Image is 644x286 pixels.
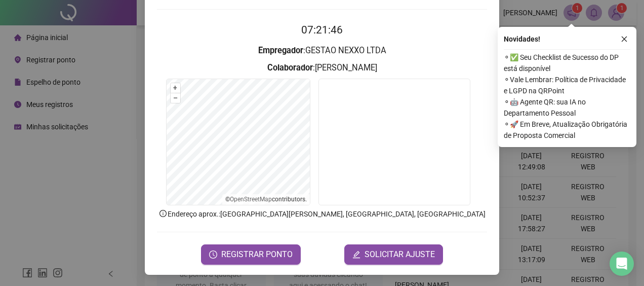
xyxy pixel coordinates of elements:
a: OpenStreetMap [230,196,272,203]
span: edit [352,251,360,259]
button: REGISTRAR PONTO [201,244,301,265]
strong: Colaborador [267,63,313,73]
li: © contributors. [225,196,307,203]
span: close [621,35,628,43]
span: Novidades ! [504,33,540,45]
span: ⚬ 🤖 Agente QR: sua IA no Departamento Pessoal [504,96,630,119]
div: Open Intercom Messenger [610,252,634,276]
span: ⚬ ✅ Seu Checklist de Sucesso do DP está disponível [504,52,630,74]
span: clock-circle [209,251,217,259]
time: 07:21:46 [301,24,343,36]
h3: : GESTAO NEXXO LTDA [157,44,487,57]
button: – [171,93,180,103]
button: + [171,83,180,93]
strong: Empregador [258,46,303,55]
span: REGISTRAR PONTO [221,248,293,261]
span: info-circle [158,209,168,218]
p: Endereço aprox. : [GEOGRAPHIC_DATA][PERSON_NAME], [GEOGRAPHIC_DATA], [GEOGRAPHIC_DATA] [157,208,487,220]
span: SOLICITAR AJUSTE [365,248,435,261]
span: ⚬ 🚀 Em Breve, Atualização Obrigatória de Proposta Comercial [504,119,630,141]
h3: : [PERSON_NAME] [157,61,487,75]
button: editSOLICITAR AJUSTE [344,244,443,265]
span: ⚬ Vale Lembrar: Política de Privacidade e LGPD na QRPoint [504,74,630,96]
